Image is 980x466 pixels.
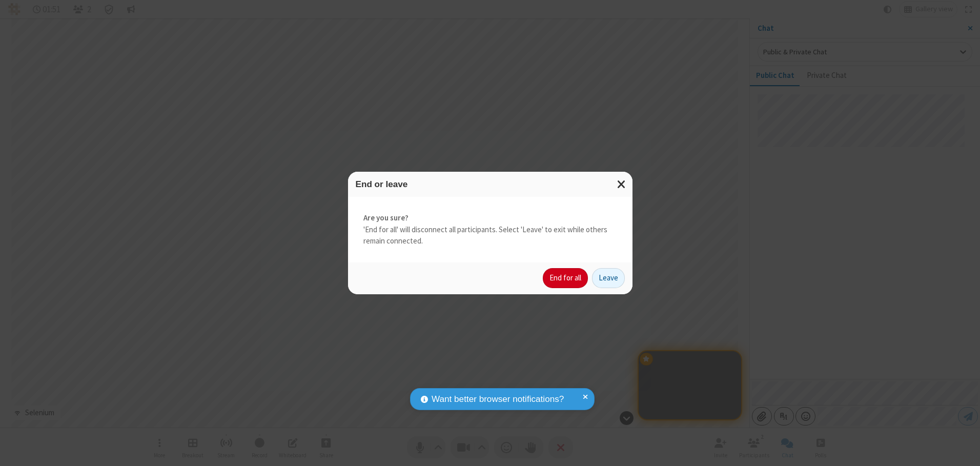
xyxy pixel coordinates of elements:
div: 'End for all' will disconnect all participants. Select 'Leave' to exit while others remain connec... [348,197,632,262]
h3: End or leave [356,179,625,189]
button: End for all [543,268,588,289]
button: Leave [592,268,625,289]
strong: Are you sure? [363,212,617,224]
button: Close modal [611,172,632,197]
span: Want better browser notifications? [432,393,564,406]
